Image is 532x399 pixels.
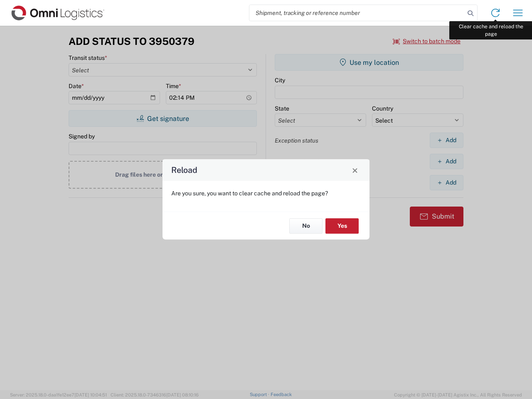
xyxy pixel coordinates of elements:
p: Are you sure, you want to clear cache and reload the page? [171,190,361,197]
button: No [289,218,323,234]
h4: Reload [171,164,197,176]
input: Shipment, tracking or reference number [249,5,465,21]
button: Yes [325,218,359,234]
button: Close [349,164,361,176]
